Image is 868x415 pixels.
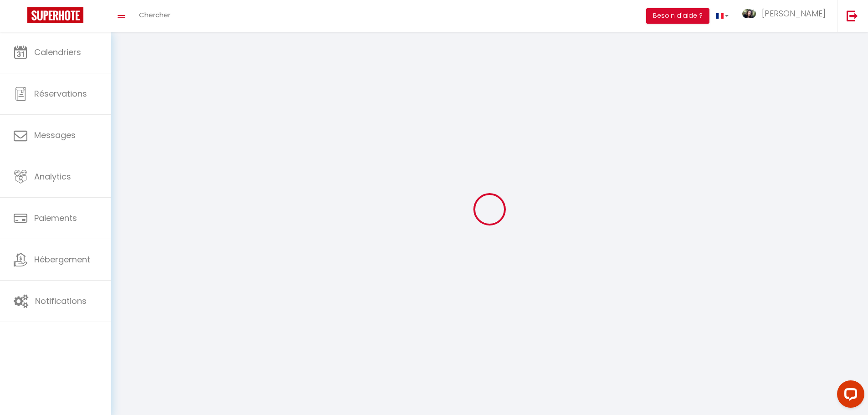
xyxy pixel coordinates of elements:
[27,7,83,23] img: Super Booking
[34,88,87,99] span: Réservations
[742,9,756,18] img: ...
[762,8,826,19] span: [PERSON_NAME]
[34,129,76,141] span: Messages
[34,254,90,265] span: Hébergement
[35,295,87,307] span: Notifications
[34,46,81,58] span: Calendriers
[139,10,170,20] span: Chercher
[646,8,709,24] button: Besoin d'aide ?
[830,377,868,415] iframe: LiveChat chat widget
[34,212,77,224] span: Paiements
[34,171,71,182] span: Analytics
[847,10,858,21] img: logout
